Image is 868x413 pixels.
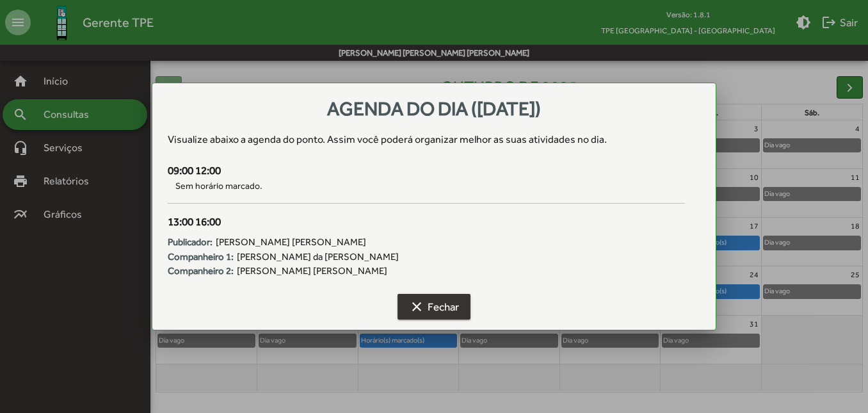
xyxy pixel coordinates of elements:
button: Fechar [398,294,470,320]
div: Visualize abaixo a agenda do ponto . Assim você poderá organizar melhor as suas atividades no dia. [168,132,700,147]
div: 09:00 12:00 [168,163,684,179]
span: Sem horário marcado. [168,179,684,193]
span: [PERSON_NAME] [PERSON_NAME] [237,264,387,279]
span: [PERSON_NAME] [PERSON_NAME] [216,235,366,250]
strong: Companheiro 2: [168,264,234,279]
span: [PERSON_NAME] da [PERSON_NAME] [237,250,399,264]
strong: Publicador: [168,235,213,250]
span: Agenda do dia ([DATE]) [327,97,541,120]
strong: Companheiro 1: [168,250,234,264]
span: Fechar [409,295,459,318]
div: 13:00 16:00 [168,214,684,231]
mat-icon: clear [409,299,424,314]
